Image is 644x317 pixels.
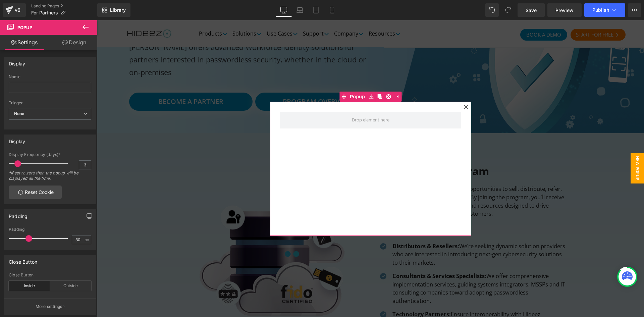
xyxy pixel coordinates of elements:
[547,3,582,17] a: Preview
[287,71,296,82] a: Delete Module
[628,3,641,17] button: More
[3,3,26,17] a: v6
[276,3,292,17] a: Desktop
[9,74,91,79] div: Name
[85,237,90,242] span: px
[278,71,287,82] a: Clone Module
[324,3,340,17] a: Mobile
[9,170,91,186] div: *If set to zero then the popup will be displayed all the time.​
[110,7,126,13] span: Library
[31,10,58,15] span: For Partners
[292,3,308,17] a: Laptop
[17,25,32,30] span: Popup
[485,3,499,17] button: Undo
[97,3,130,17] a: New Library
[308,3,324,17] a: Tablet
[9,101,91,105] div: Trigger
[14,111,24,116] b: None
[9,152,91,157] div: Display Frequency (days)*
[9,281,50,291] div: Inside
[526,7,537,14] span: Save
[9,255,37,265] div: Close Button
[97,20,644,317] iframe: To enrich screen reader interactions, please activate Accessibility in Grammarly extension settings
[592,7,609,13] span: Publish
[534,133,547,163] span: New Popup
[9,186,62,199] a: Reset Cookie
[296,71,305,82] a: Expand / Collapse
[251,71,270,82] span: Popup
[555,7,574,14] span: Preview
[584,3,625,17] button: Publish
[50,281,91,291] div: Outside
[270,71,278,82] a: Save module
[9,210,28,219] div: Padding
[36,304,62,310] p: More settings
[9,227,91,232] div: Padding
[9,135,25,144] div: Display
[9,57,25,66] div: Display
[13,6,22,14] div: v6
[31,3,97,9] a: Landing Pages
[501,3,515,17] button: Redo
[9,273,91,277] div: Close Button
[50,35,99,50] a: Design
[4,299,96,314] button: More settings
